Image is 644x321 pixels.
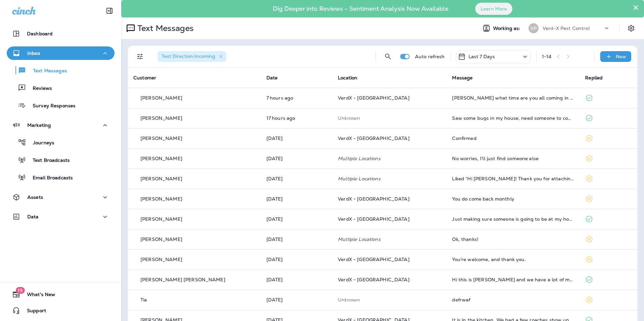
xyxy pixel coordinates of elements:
[633,2,639,13] button: Close
[338,115,441,121] p: This customer does not have a last location and the phone number they messaged is not assigned to...
[162,53,215,59] span: Text Direction : Incoming
[338,216,410,222] span: VerdX - [GEOGRAPHIC_DATA]
[7,210,115,223] button: Data
[27,50,40,56] p: Inbox
[338,156,441,161] p: Multiple Locations
[452,75,473,81] span: Message
[27,31,53,36] p: Dashboard
[616,54,626,59] p: New
[452,297,574,302] div: defrwaf
[266,196,327,202] p: Sep 20, 2025 02:34 PM
[7,288,115,301] button: 19What's New
[27,214,39,219] p: Data
[415,54,445,59] p: Auto refresh
[452,156,574,161] div: No worries, I'll just find someone else
[26,68,67,74] p: Text Messages
[27,194,43,200] p: Assets
[20,292,55,300] span: What's New
[542,54,552,59] div: 1 - 14
[452,176,574,181] div: Liked “Hi Rebecca! Thank you for attaching the document. Your next service will be on September 2...
[266,156,327,161] p: Sep 22, 2025 08:08 AM
[381,50,395,63] button: Search Messages
[100,4,119,17] button: Collapse Sidebar
[266,115,327,121] p: Sep 23, 2025 09:31 PM
[469,54,495,59] p: Last 7 Days
[140,297,147,302] p: Tia
[338,135,410,141] span: VerdX - [GEOGRAPHIC_DATA]
[7,63,115,77] button: Text Messages
[493,26,522,31] span: Working as:
[266,95,327,101] p: Sep 24, 2025 07:53 AM
[266,257,327,262] p: Sep 19, 2025 09:48 AM
[7,170,115,184] button: Email Broadcasts
[543,26,590,31] p: Verd-X Pest Control
[452,277,574,282] div: Hi this is Juana and we have a lot of mosquitos and a lot os spiders can you check please . 4183 ...
[140,257,182,262] p: [PERSON_NAME]
[140,115,182,121] p: [PERSON_NAME]
[133,50,147,63] button: Filters
[266,75,278,81] span: Date
[528,23,539,33] div: VP
[266,237,327,242] p: Sep 19, 2025 10:40 AM
[140,176,182,181] p: [PERSON_NAME]
[140,196,182,202] p: [PERSON_NAME]
[140,216,182,222] p: [PERSON_NAME]
[452,257,574,262] div: You're welcome, and thank you.
[338,237,441,242] p: Multiple Locations
[266,176,327,181] p: Sep 22, 2025 07:05 AM
[20,308,46,316] span: Support
[253,8,468,10] p: Dig Deeper into Reviews - Sentiment Analysis Now Available
[452,237,574,242] div: Ok, thanks!
[7,118,115,132] button: Marketing
[26,157,70,164] p: Text Broadcasts
[7,46,115,60] button: Inbox
[338,277,410,283] span: VerdX - [GEOGRAPHIC_DATA]
[26,85,52,92] p: Reviews
[7,304,115,317] button: Support
[140,95,182,101] p: [PERSON_NAME]
[266,297,327,302] p: Sep 18, 2025 05:35 AM
[338,75,357,81] span: Location
[133,75,156,81] span: Customer
[266,216,327,222] p: Sep 19, 2025 03:41 PM
[158,51,226,62] div: Text Direction:Incoming
[7,153,115,167] button: Text Broadcasts
[27,122,51,128] p: Marketing
[26,175,73,181] p: Email Broadcasts
[7,81,115,95] button: Reviews
[452,136,574,141] div: Confirmed
[338,196,410,202] span: VerdX - [GEOGRAPHIC_DATA]
[452,115,574,121] div: Saw some bugs in my house, need someone to come out asap
[266,136,327,141] p: Sep 23, 2025 10:46 AM
[135,23,194,33] p: Text Messages
[338,297,441,302] p: This customer does not have a last location and the phone number they messaged is not assigned to...
[15,287,25,294] span: 19
[338,176,441,181] p: Multiple Locations
[475,3,512,15] button: Learn More
[140,136,182,141] p: [PERSON_NAME]
[452,196,574,202] div: You do come back monthly
[266,277,327,282] p: Sep 18, 2025 05:59 PM
[452,216,574,222] div: Just making sure someone is going to be at my house this evening for the mosquito reservice since...
[338,95,410,101] span: VerdX - [GEOGRAPHIC_DATA]
[585,75,603,81] span: Replied
[140,156,182,161] p: [PERSON_NAME]
[26,103,75,109] p: Survey Responses
[338,256,410,262] span: VerdX - [GEOGRAPHIC_DATA]
[625,22,637,34] button: Settings
[7,98,115,112] button: Survey Responses
[452,95,574,101] div: Annette English what time are you all coming in October 4 th
[7,190,115,204] button: Assets
[140,277,225,282] p: [PERSON_NAME] [PERSON_NAME]
[7,135,115,149] button: Journeys
[26,140,54,146] p: Journeys
[140,237,182,242] p: [PERSON_NAME]
[7,27,115,40] button: Dashboard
